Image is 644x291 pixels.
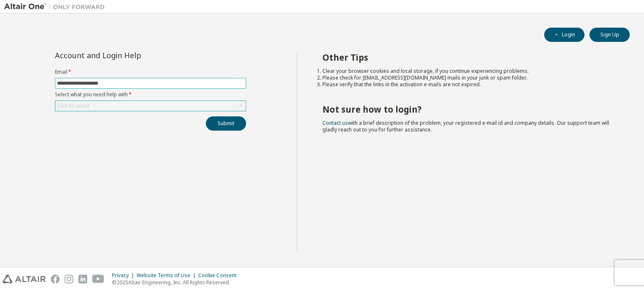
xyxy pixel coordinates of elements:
[589,28,630,42] button: Sign Up
[322,75,615,81] li: Please check for [EMAIL_ADDRESS][DOMAIN_NAME] mails in your junk or spam folder.
[544,28,584,42] button: Login
[55,52,208,59] div: Account and Login Help
[65,275,73,283] img: instagram.svg
[137,272,198,279] div: Website Terms of Use
[112,272,137,279] div: Privacy
[322,81,615,88] li: Please verify that the links in the activation e-mails are not expired.
[322,52,615,63] h2: Other Tips
[112,279,241,286] p: © 2025 Altair Engineering, Inc. All Rights Reserved.
[322,104,615,115] h2: Not sure how to login?
[78,275,87,283] img: linkedin.svg
[55,91,246,98] label: Select what you need help with
[4,3,109,11] img: Altair One
[206,116,246,131] button: Submit
[322,119,609,133] span: with a brief description of the problem, your registered e-mail id and company details. Our suppo...
[51,275,60,283] img: facebook.svg
[57,103,90,109] div: Click to select
[322,68,615,75] li: Clear your browser cookies and local storage, if you continue experiencing problems.
[55,69,246,75] label: Email
[92,275,104,283] img: youtube.svg
[55,101,246,111] div: Click to select
[198,272,241,279] div: Cookie Consent
[322,119,348,126] a: Contact us
[3,275,46,283] img: altair_logo.svg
